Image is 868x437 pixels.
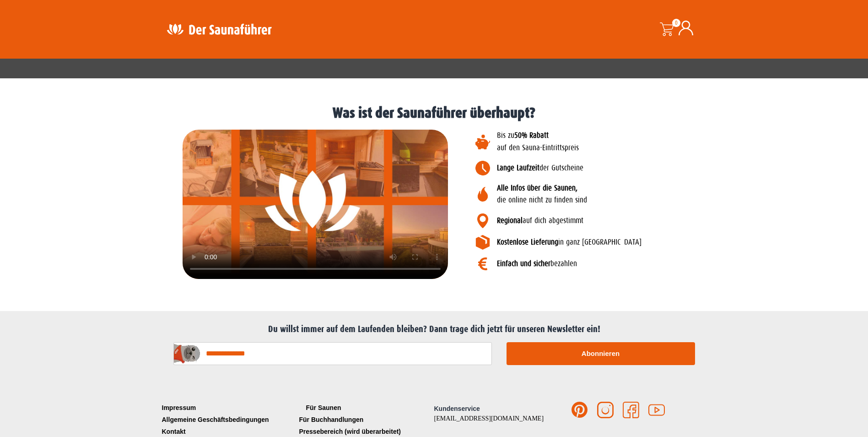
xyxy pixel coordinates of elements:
[497,215,727,227] p: auf dich abgestimmt
[514,131,549,140] b: 50% Rabatt
[497,238,558,246] b: Kostenlose Lieferung
[164,324,704,335] h2: Du willst immer auf dem Laufenden bleiben? Dann trage dich jetzt für unseren Newsletter ein!
[507,342,695,365] button: Abonnieren
[160,402,297,414] a: Impressum
[497,182,727,207] p: die online nicht zu finden sind
[297,414,434,426] a: Für Buchhandlungen
[434,405,480,412] span: Kundenservice
[672,19,680,27] span: 0
[497,259,550,268] b: Einfach und sicher
[497,164,539,172] b: Lange Laufzeit
[160,414,297,426] a: Allgemeine Geschäftsbedingungen
[297,402,434,414] a: Für Saunen
[434,415,544,422] a: [EMAIL_ADDRESS][DOMAIN_NAME]
[497,130,727,154] p: Bis zu auf den Sauna-Eintrittspreis
[497,258,727,270] p: bezahlen
[497,184,577,192] b: Alle Infos über die Saunen,
[497,236,727,248] p: in ganz [GEOGRAPHIC_DATA]
[497,216,523,225] b: Regional
[5,106,863,120] h1: Was ist der Saunaführer überhaupt?
[497,162,727,174] p: der Gutscheine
